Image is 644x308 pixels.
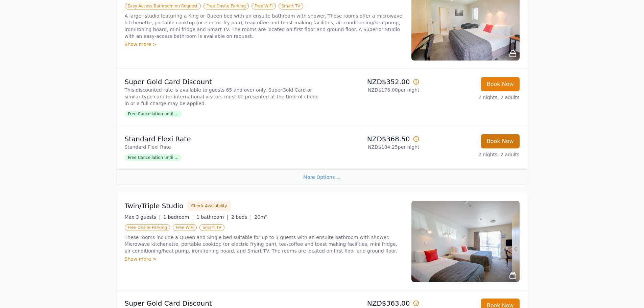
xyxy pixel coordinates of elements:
span: 20m² [255,214,267,220]
p: A larger studio featuring a King or Queen bed with an ensuite bathroom with shower. These rooms o... [125,13,403,40]
span: Free Cancellation until ... [125,154,182,161]
span: Easy Access Bathroom on Request [125,3,201,9]
p: NZD$176.00 per night [325,87,420,93]
button: Book Now [481,77,520,91]
span: 1 bathroom | [196,214,229,220]
div: Show more > [125,41,403,48]
span: Free WiFi [173,224,197,231]
div: Show more > [125,256,403,262]
p: Super Gold Card Discount [125,77,319,87]
p: Super Gold Card Discount [125,299,319,308]
p: This discounted rate is available to guests 65 and over only. SuperGold Card or similar type card... [125,87,319,107]
span: Free WiFi [252,3,276,9]
p: 2 nights, 2 adults [425,94,520,101]
p: These rooms include a Queen and Single bed suitable for up to 3 guests with an ensuite bathroom w... [125,234,403,254]
p: NZD$368.50 [325,134,420,144]
p: NZD$184.25 per night [325,144,420,150]
p: NZD$363.00 [325,299,420,308]
p: 2 nights, 2 adults [425,151,520,158]
span: Free Onsite Parking [204,3,249,9]
span: Free Onsite Parking [125,224,170,231]
span: Smart TV [199,224,224,231]
span: Max 3 guests | [125,214,161,220]
div: More Options ... [117,169,528,185]
span: 2 beds | [231,214,252,220]
h3: Twin/Triple Studio [125,201,184,211]
p: Standard Flexi Rate [125,144,319,150]
span: 1 bedroom | [163,214,194,220]
span: Smart TV [279,3,304,9]
button: Book Now [481,134,520,148]
button: Check Availability [187,201,231,211]
span: Free Cancellation until ... [125,111,182,117]
p: NZD$352.00 [325,77,420,87]
p: Standard Flexi Rate [125,134,319,144]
